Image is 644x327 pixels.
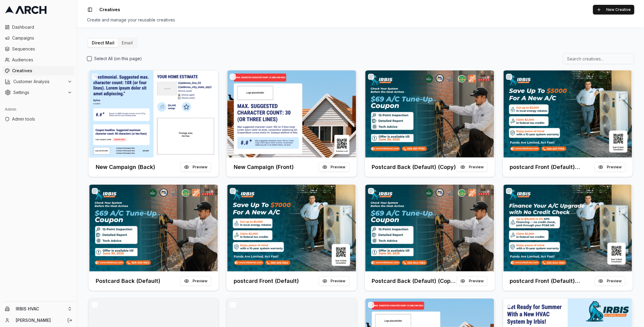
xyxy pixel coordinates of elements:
h3: postcard Front (Default) [234,277,299,285]
button: Direct Mail [88,39,118,47]
nav: breadcrumb [99,7,120,13]
span: Sequences [12,46,72,52]
span: Admin tools [12,116,72,122]
button: Preview [319,162,350,172]
img: Front creative for postcard Front (Default) [226,185,357,272]
button: Preview [457,162,488,172]
a: Audiences [2,55,75,65]
h3: Postcard Back (Default) [96,277,160,285]
img: Front creative for Postcard Back (Default) (Copy) [365,70,495,157]
img: Front creative for Postcard Back (Default) [88,185,219,272]
span: Creatives [99,7,120,13]
h3: postcard Front (Default) (Copy) (Copy) [510,277,594,285]
button: Preview [180,276,211,286]
span: Dashboard [12,24,72,30]
span: Creatives [12,68,72,74]
h3: Postcard Back (Default) (Copy) (Copy) [372,277,457,285]
img: Front creative for New Campaign (Back) [88,70,219,157]
span: Customer Analysis [13,79,65,85]
h3: New Campaign (Front) [234,163,294,171]
button: Preview [594,276,626,286]
button: Preview [180,162,211,172]
button: IRBIS HVAC [2,304,75,314]
h3: New Campaign (Back) [96,163,155,171]
button: New Creative [593,5,634,15]
h3: postcard Front (Default) (Copy) [510,163,594,171]
button: Preview [457,276,488,286]
a: [PERSON_NAME] [16,317,61,323]
button: Preview [594,162,626,172]
a: Dashboard [2,22,75,32]
a: Admin tools [2,114,75,124]
label: Select All (on this page) [94,56,142,62]
button: Log out [66,316,74,325]
button: Preview [319,276,350,286]
span: Campaigns [12,35,72,41]
span: IRBIS HVAC [16,306,65,312]
a: Campaigns [2,33,75,43]
img: Front creative for postcard Front (Default) (Copy) (Copy) [503,185,633,272]
div: Admin [2,105,75,114]
button: Customer Analysis [2,77,75,86]
a: Creatives [2,66,75,76]
button: Settings [2,88,75,97]
div: Create and manage your reusable creatives [87,17,634,23]
a: Sequences [2,44,75,54]
input: Search creatives... [563,53,634,64]
h3: Postcard Back (Default) (Copy) [372,163,456,171]
span: Audiences [12,57,72,63]
img: Front creative for Postcard Back (Default) (Copy) (Copy) [365,185,495,272]
img: Front creative for postcard Front (Default) (Copy) [503,70,633,157]
button: Email [118,39,136,47]
img: Front creative for New Campaign (Front) [226,70,357,157]
span: Settings [13,89,65,96]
